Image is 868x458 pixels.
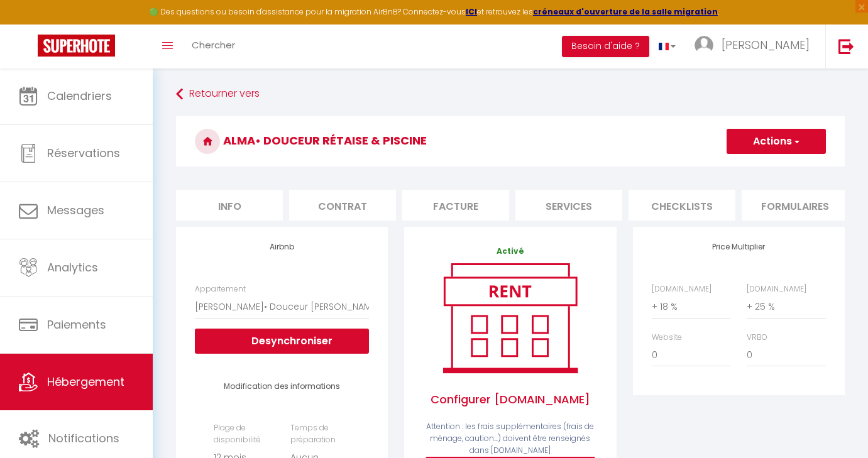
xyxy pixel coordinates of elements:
[747,332,767,344] label: VRBO
[289,190,396,221] li: Contrat
[747,283,806,295] label: [DOMAIN_NAME]
[515,190,622,221] li: Services
[195,243,369,251] h4: Airbnb
[727,129,826,154] button: Actions
[695,36,713,55] img: ...
[290,422,350,446] label: Temps de préparation
[176,116,845,166] h3: Alma• Douceur Rétaise & Piscine
[629,190,735,221] li: Checklists
[562,36,649,57] button: Besoin d'aide ?
[176,83,845,106] a: Retourner vers
[426,421,594,455] span: Attention : les frais supplémentaires (frais de ménage, caution...) doivent être renseignés dans ...
[195,283,246,295] label: Appartement
[214,422,273,446] label: Plage de disponibilité
[176,190,283,221] li: Info
[402,190,509,221] li: Facture
[47,202,104,218] span: Messages
[48,430,119,446] span: Notifications
[192,38,235,52] span: Chercher
[47,374,124,390] span: Hébergement
[38,35,115,57] img: Super Booking
[466,6,477,17] a: ICI
[47,145,120,161] span: Réservations
[430,258,590,378] img: rent.png
[533,6,718,17] a: créneaux d'ouverture de la salle migration
[423,378,597,421] span: Configurer [DOMAIN_NAME]
[47,259,98,275] span: Analytics
[742,190,849,221] li: Formulaires
[182,25,244,68] a: Chercher
[423,246,597,258] p: Activé
[47,88,112,104] span: Calendriers
[214,382,350,391] h4: Modification des informations
[652,283,711,295] label: [DOMAIN_NAME]
[652,243,826,251] h4: Price Multiplier
[722,37,810,53] span: [PERSON_NAME]
[195,329,369,354] button: Desynchroniser
[47,317,106,332] span: Paiements
[652,332,682,344] label: Website
[838,38,854,54] img: logout
[685,25,825,68] a: ... [PERSON_NAME]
